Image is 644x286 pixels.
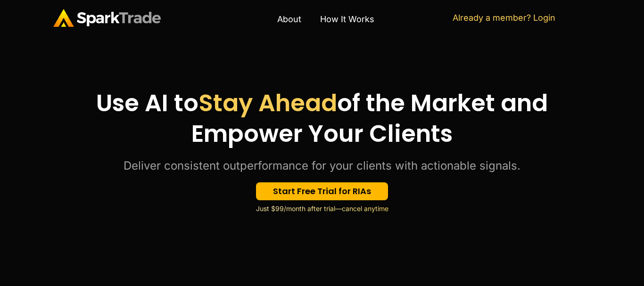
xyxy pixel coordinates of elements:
a: Start Free Trial for RIAs [256,182,388,200]
a: Already a member? Login [453,13,555,23]
span: Start Free Trial for RIAs [273,187,371,196]
a: How It Works [311,8,384,30]
h2: Use AI to of the Market and Empower Your Clients [58,88,586,149]
nav: Menu [198,8,453,30]
a: About [268,8,311,30]
p: Deliver consistent outperformance for your clients with actionable signals. [58,158,586,173]
span: Stay Ahead [198,86,337,120]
